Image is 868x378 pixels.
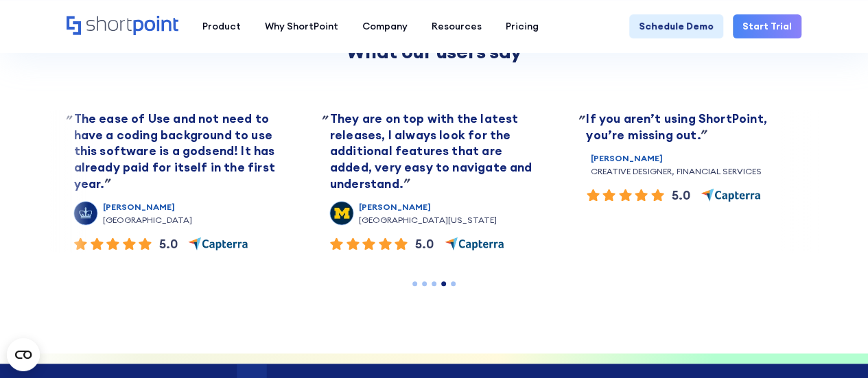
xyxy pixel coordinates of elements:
div: [PERSON_NAME] [591,152,794,165]
a: Home [67,16,178,36]
div: 4 / 5 [306,110,562,252]
iframe: Chat Widget [799,312,868,378]
a: Start Trial [733,14,801,38]
div: [PERSON_NAME] [102,201,281,213]
span: The ease of Use and not need to have a coding background to use this software is a godsend! It ha... [73,110,274,191]
a: Pricing [493,14,550,38]
div: Creative Designer, Financial Services [591,165,794,178]
button: Open CMP widget [7,338,40,371]
div: 5.0 [159,236,177,252]
div: Resources [432,19,482,34]
div: [GEOGRAPHIC_DATA] [102,214,281,226]
div: Why ShortPoint [265,19,338,34]
div: 3 / 5 [49,110,305,252]
a: Schedule Demo [629,14,723,38]
div: Product [202,19,241,34]
a: Resources [419,14,493,38]
div: [GEOGRAPHIC_DATA][US_STATE] [359,214,538,226]
div: 5.0 [415,236,433,252]
a: Company [350,14,419,38]
div: Pricing [506,19,539,34]
div: 5.0 [672,187,690,204]
a: Product [190,14,253,38]
span: They are on top with the latest releases, I always look for the additional features that are adde... [330,110,532,191]
span: If you aren’t using ShortPoint, you’re missing out. [586,110,766,143]
div: Company [362,19,408,34]
h2: What our users say [177,40,692,62]
div: 5 / 5 [562,110,818,204]
a: Why ShortPoint [253,14,350,38]
div: [PERSON_NAME] [359,201,538,213]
